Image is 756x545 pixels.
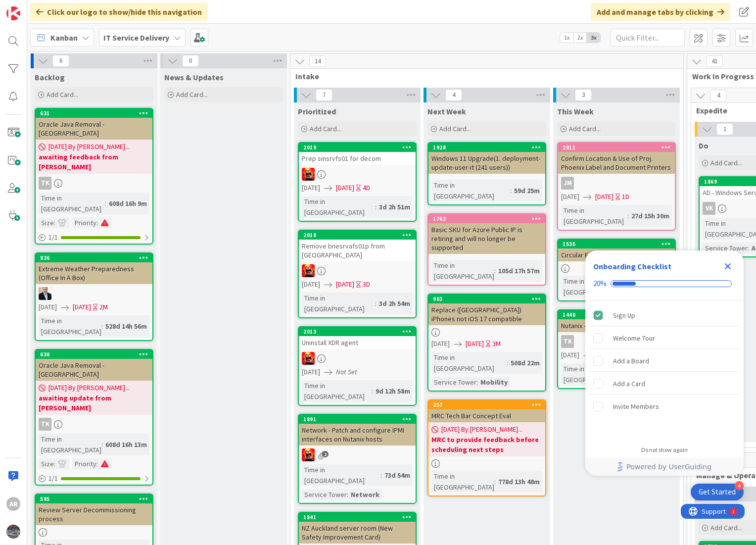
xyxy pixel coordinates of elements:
[561,363,624,385] div: Time in [GEOGRAPHIC_DATA]
[589,350,740,372] div: Add a Board is incomplete.
[441,424,522,435] span: [DATE] By [PERSON_NAME]...
[558,319,675,332] div: Nutanix - Migration Planning
[39,458,54,469] div: Size
[348,489,382,500] div: Network
[52,55,69,67] span: 6
[36,503,152,525] div: Review Server Decommissioning process
[445,89,462,101] span: 4
[106,198,149,209] div: 608d 16h 9m
[40,254,152,261] div: 836
[302,464,380,486] div: Time in [GEOGRAPHIC_DATA]
[575,89,592,101] span: 3
[560,33,573,43] span: 1x
[510,185,512,196] span: :
[54,217,55,228] span: :
[508,357,542,368] div: 508d 22m
[298,106,336,116] span: Prioritized
[73,302,91,312] span: [DATE]
[558,152,675,174] div: Confirm Location & Use of Proj. Phoenix Label and Document Printers
[431,339,450,349] span: [DATE]
[466,339,484,349] span: [DATE]
[629,210,672,221] div: 27d 15h 30m
[302,293,375,314] div: Time in [GEOGRAPHIC_DATA]
[298,414,417,504] a: 1891Network - Patch and configure IPMI interfaces on Nutanix hostsVNTime in [GEOGRAPHIC_DATA]:73d...
[478,377,510,388] div: Mobility
[428,409,545,422] div: MRC Tech Bar Concept Eval
[48,142,130,152] span: [DATE] By [PERSON_NAME]...
[428,214,545,254] div: 1763Basic SKU for Azure Public IP is retiring and will no longer be supported
[557,309,676,389] a: 1440Nutanix - Migration PlanningTK[DATE][DATE]3WTime in [GEOGRAPHIC_DATA]:238d 22h 28m
[299,513,416,522] div: 1841
[36,359,152,381] div: Oracle Java Removal - [GEOGRAPHIC_DATA]
[699,141,709,150] span: Do
[48,383,130,393] span: [DATE] By [PERSON_NAME]...
[36,109,152,140] div: 631Oracle Java Removal - [GEOGRAPHIC_DATA]
[51,4,54,12] div: 1
[302,279,320,290] span: [DATE]
[703,202,715,215] div: VK
[439,124,471,133] span: Add Card...
[573,33,587,43] span: 2x
[302,264,315,277] img: VN
[103,33,169,43] b: IT Service Delivery
[303,232,416,239] div: 2018
[496,265,542,276] div: 105d 17h 57m
[431,260,494,282] div: Time in [GEOGRAPHIC_DATA]
[558,143,675,152] div: 2011
[710,523,742,532] span: Add Card...
[303,328,416,335] div: 2013
[36,287,152,300] div: HO
[36,109,152,118] div: 631
[428,223,545,254] div: Basic SKU for Azure Public IP is retiring and will no longer be supported
[30,3,208,21] div: Click our logo to show/hide this navigation
[299,448,416,461] div: VN
[36,418,152,431] div: TK
[35,108,153,245] a: 631Oracle Java Removal - [GEOGRAPHIC_DATA][DATE] By [PERSON_NAME]...awaiting feedback from [PERSO...
[641,446,688,454] div: Do not show again
[431,377,476,388] div: Service Tower
[561,192,579,202] span: [DATE]
[558,335,675,348] div: TK
[39,193,105,214] div: Time in [GEOGRAPHIC_DATA]
[496,476,542,487] div: 778d 13h 48m
[382,470,413,481] div: 73d 54m
[492,339,501,349] div: 3M
[585,300,744,440] div: Checklist items
[613,378,645,390] div: Add a Card
[626,461,711,473] span: Powered by UserGuiding
[428,152,545,174] div: Windows 11 Upgrade(1. deployment-update-user-it (241 users))
[303,144,416,151] div: 2019
[299,424,416,446] div: Network - Patch and configure IPMI interfaces on Nutanix hosts
[377,298,413,309] div: 3d 2h 54m
[622,192,629,202] div: 1D
[431,435,542,454] b: MRC to provide feedback before scheduling next steps
[347,489,348,500] span: :
[299,513,416,544] div: 1841NZ Auckland server room (New Safety Improvement Card)
[512,185,542,196] div: 59d 25m
[39,393,149,413] b: awaiting update from [PERSON_NAME]
[433,144,545,151] div: 1928
[699,487,736,497] div: Get Started
[48,473,58,484] span: 1 / 1
[36,350,152,359] div: 630
[593,279,736,288] div: Checklist progress: 20%
[299,327,416,349] div: 2013Uninstall XDR agent
[561,350,579,360] span: [DATE]
[299,168,416,181] div: VN
[35,349,153,486] a: 630Oracle Java Removal - [GEOGRAPHIC_DATA][DATE] By [PERSON_NAME]...awaiting update from [PERSON_...
[21,1,45,13] span: Support
[298,142,417,222] a: 2019Prep sinsrvfs01 for decomVN[DATE][DATE]4DTime in [GEOGRAPHIC_DATA]:3d 2h 51m
[561,177,574,190] div: JM
[299,231,416,261] div: 2018Remove bnesrvafs01p from [GEOGRAPHIC_DATA]
[593,260,671,272] div: Onboarding Checklist
[494,265,496,276] span: :
[428,295,545,303] div: 903
[302,352,315,365] img: VN
[561,276,627,297] div: Time in [GEOGRAPHIC_DATA]
[299,415,416,446] div: 1891Network - Patch and configure IPMI interfaces on Nutanix hosts
[735,481,744,490] div: 4
[101,439,103,450] span: :
[587,33,600,43] span: 3x
[569,124,601,133] span: Add Card...
[706,55,723,67] span: 41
